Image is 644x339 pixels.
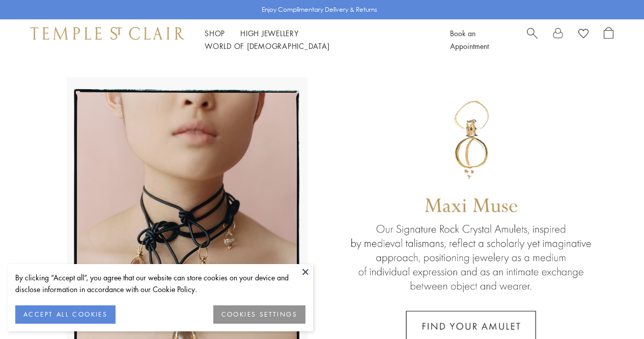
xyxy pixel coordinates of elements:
p: Enjoy Complimentary Delivery & Returns [262,5,377,15]
nav: Main navigation [205,27,427,53]
a: ShopShop [205,28,225,38]
a: World of [DEMOGRAPHIC_DATA]World of [DEMOGRAPHIC_DATA] [205,41,329,51]
a: Open Shopping Bag [604,27,613,53]
a: View Wishlist [578,27,589,42]
img: Temple St. Clair [31,27,184,39]
button: ACCEPT ALL COOKIES [15,305,116,324]
div: By clicking “Accept all”, you agree that our website can store cookies on your device and disclos... [15,272,305,295]
a: Search [527,27,538,53]
a: Book an Appointment [450,28,489,51]
button: COOKIES SETTINGS [213,305,305,324]
a: High JewelleryHigh Jewellery [240,28,299,38]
